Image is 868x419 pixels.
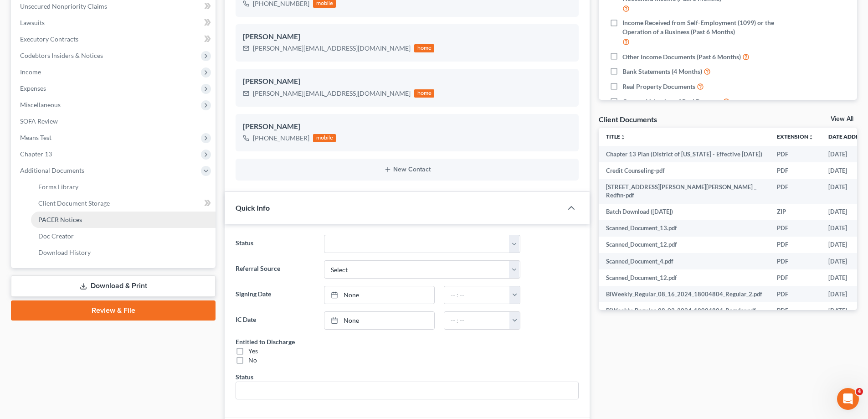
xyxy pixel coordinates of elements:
i: unfold_more [808,134,814,140]
span: Miscellaneous [20,101,61,109]
div: [PERSON_NAME][EMAIL_ADDRESS][DOMAIN_NAME] [253,44,411,53]
div: [PERSON_NAME] [243,76,571,87]
button: New Contact [243,166,571,173]
td: Scanned_Document_12.pdf [599,237,770,253]
td: ZIP [770,204,821,220]
div: Yes [248,347,258,356]
span: Codebtors Insiders & Notices [20,52,103,59]
input: -- [236,382,578,399]
a: Review & File [11,300,216,321]
i: unfold_more [620,134,626,140]
a: Lawsuits [13,15,216,31]
a: None [324,286,434,304]
div: home [414,44,434,52]
td: BiWeekly_Regular_08_02_2024_18004804_Regular.pdf [599,302,770,319]
a: Executory Contracts [13,31,216,47]
iframe: Intercom live chat [837,388,859,410]
label: IC Date [231,311,319,330]
td: PDF [770,237,821,253]
span: PACER Notices [38,216,82,223]
span: SOFA Review [20,117,58,125]
div: Status [236,372,253,382]
td: [STREET_ADDRESS][PERSON_NAME][PERSON_NAME] _ Redfin-pdf [599,179,770,204]
a: Download History [31,244,216,261]
td: Credit Counseling-pdf [599,162,770,179]
a: Titleunfold_more [606,133,626,140]
span: Real Property Documents [622,82,695,91]
div: [PERSON_NAME][EMAIL_ADDRESS][DOMAIN_NAME] [253,89,411,98]
td: Scanned_Document_13.pdf [599,220,770,237]
div: Entitled to Discharge [236,337,295,347]
span: Income Received from Self-Employment (1099) or the Operation of a Business (Past 6 Months) [622,18,785,36]
a: Forms Library [31,179,216,195]
a: PACER Notices [31,212,216,228]
span: Expenses [20,84,46,92]
span: Income [20,68,41,76]
td: Chapter 13 Plan (District of [US_STATE] - Effective [DATE]) [599,146,770,162]
span: Download History [38,248,91,256]
a: Extensionunfold_more [777,133,814,140]
label: Signing Date [231,286,319,304]
span: Other Income Documents (Past 6 Months) [622,52,741,62]
td: PDF [770,253,821,269]
a: Download & Print [11,275,216,297]
div: mobile [313,134,336,142]
span: Executory Contracts [20,35,78,43]
span: Client Document Storage [38,199,110,207]
td: PDF [770,269,821,286]
span: Means Test [20,134,51,141]
a: None [324,312,434,329]
span: 4 [856,388,863,395]
td: PDF [770,220,821,237]
td: PDF [770,162,821,179]
td: PDF [770,146,821,162]
div: home [414,89,434,98]
span: Additional Documents [20,166,84,174]
span: Lawsuits [20,19,45,26]
td: BiWeekly_Regular_08_16_2024_18004804_Regular_2.pdf [599,286,770,302]
td: PDF [770,179,821,204]
span: Unsecured Nonpriority Claims [20,2,107,10]
td: PDF [770,302,821,319]
a: View All [831,116,853,122]
div: [PHONE_NUMBER] [253,134,309,143]
td: Batch Download ([DATE]) [599,204,770,220]
span: Forms Library [38,183,78,191]
div: [PERSON_NAME] [243,121,571,132]
span: Bank Statements (4 Months) [622,67,702,76]
label: Referral Source [231,260,319,279]
td: PDF [770,286,821,302]
a: Client Document Storage [31,195,216,212]
a: Doc Creator [31,228,216,244]
span: Current Valuation of Real Property [622,97,721,106]
td: Scanned_Document_12.pdf [599,269,770,286]
span: Quick Info [236,203,270,212]
span: Chapter 13 [20,150,52,158]
label: Status [231,235,319,253]
div: Client Documents [599,114,657,124]
span: Doc Creator [38,232,74,240]
div: [PERSON_NAME] [243,31,571,42]
a: SOFA Review [13,113,216,129]
td: Scanned_Document_4.pdf [599,253,770,269]
input: -- : -- [444,286,510,304]
input: -- : -- [444,312,510,329]
div: No [248,356,257,365]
